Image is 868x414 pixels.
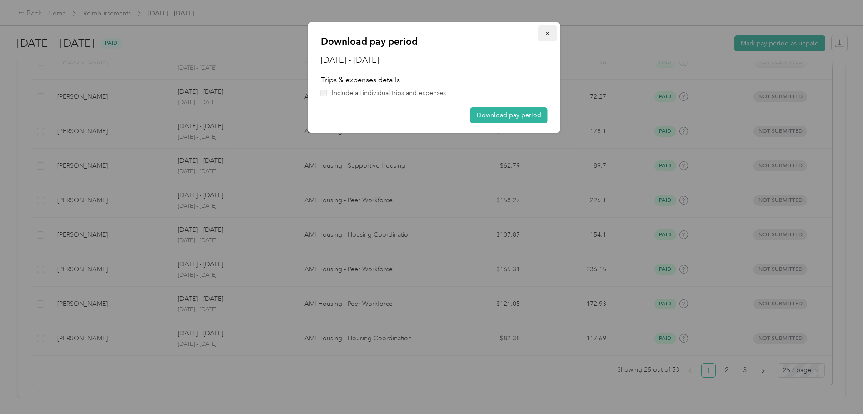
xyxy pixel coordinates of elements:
input: Include all individual trips and expenses [321,90,327,96]
p: Trips & expenses details [321,75,548,85]
span: Include all individual trips and expenses [332,88,446,98]
iframe: Everlance-gr Chat Button Frame [817,363,868,414]
p: Download pay period [321,35,548,48]
button: Download pay period [470,107,548,123]
h2: [DATE] - [DATE] [321,54,548,66]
